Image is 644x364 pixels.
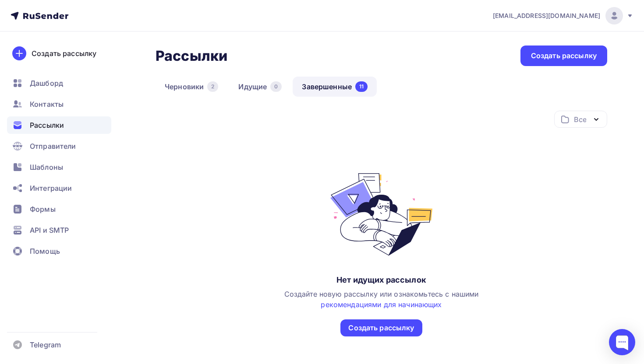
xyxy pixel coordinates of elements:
span: Telegram [30,339,61,350]
div: Все [574,114,586,125]
div: Создать рассылку [348,323,414,333]
div: Создать рассылку [32,48,96,59]
div: Нет идущих рассылок [336,275,426,285]
a: Завершенные11 [293,77,377,97]
a: Рассылки [7,116,111,134]
h2: Рассылки [156,47,227,65]
span: Интеграции [30,183,72,193]
span: Дашборд [30,78,63,88]
a: Шаблоны [7,158,111,176]
a: Контакты [7,95,111,113]
span: Создайте новую рассылку или ознакомьтесь с нашими [284,290,479,309]
div: Создать рассылку [531,51,597,61]
a: Формы [7,200,111,218]
a: рекомендациями для начинающих [321,300,442,309]
div: 11 [355,81,368,92]
div: 0 [270,81,282,92]
a: Черновики2 [156,77,227,97]
span: [EMAIL_ADDRESS][DOMAIN_NAME] [493,11,600,20]
a: Отправители [7,137,111,155]
span: Отправители [30,141,76,151]
span: Рассылки [30,120,64,130]
a: [EMAIL_ADDRESS][DOMAIN_NAME] [493,7,633,24]
span: Помощь [30,246,60,256]
a: Дашборд [7,74,111,92]
span: Формы [30,204,56,214]
a: Идущие0 [229,77,291,97]
span: Шаблоны [30,162,63,172]
span: API и SMTP [30,225,69,235]
div: 2 [207,81,218,92]
span: Контакты [30,99,64,109]
button: Все [554,111,607,128]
